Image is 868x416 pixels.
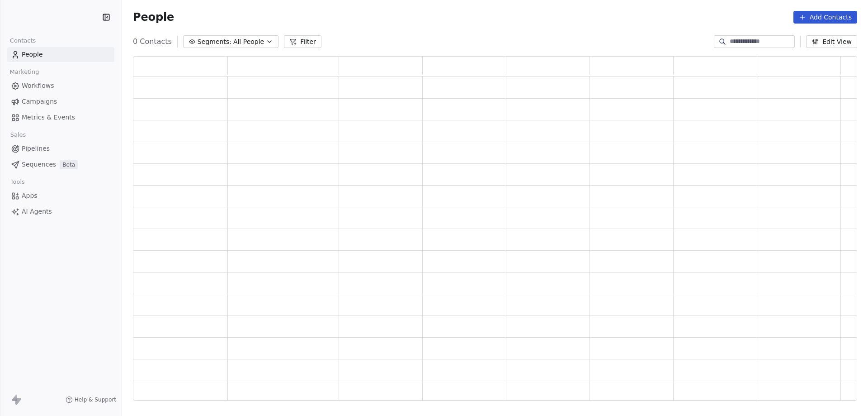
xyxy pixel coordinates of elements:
span: Pipelines [22,144,50,153]
span: Marketing [6,65,43,79]
button: Edit View [806,35,857,48]
span: People [22,50,43,59]
a: People [7,47,114,62]
span: Sequences [22,160,56,169]
span: Tools [6,175,28,189]
span: Beta [60,160,78,169]
span: Apps [22,191,38,201]
span: 0 Contacts [133,36,172,47]
a: SequencesBeta [7,157,114,172]
a: Apps [7,188,114,203]
a: AI Agents [7,204,114,219]
a: Metrics & Events [7,110,114,125]
span: AI Agents [22,207,52,216]
span: Segments: [198,37,231,47]
a: Campaigns [7,94,114,109]
a: Workflows [7,78,114,93]
a: Help & Support [66,396,116,403]
button: Add Contacts [793,11,857,24]
span: Metrics & Events [22,113,75,122]
a: Pipelines [7,141,114,156]
span: Contacts [6,34,40,48]
span: People [133,10,174,24]
button: Filter [284,35,321,48]
span: All People [233,37,264,47]
span: Workflows [22,81,54,91]
span: Campaigns [22,97,57,106]
span: Help & Support [75,396,116,403]
span: Sales [6,128,30,142]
